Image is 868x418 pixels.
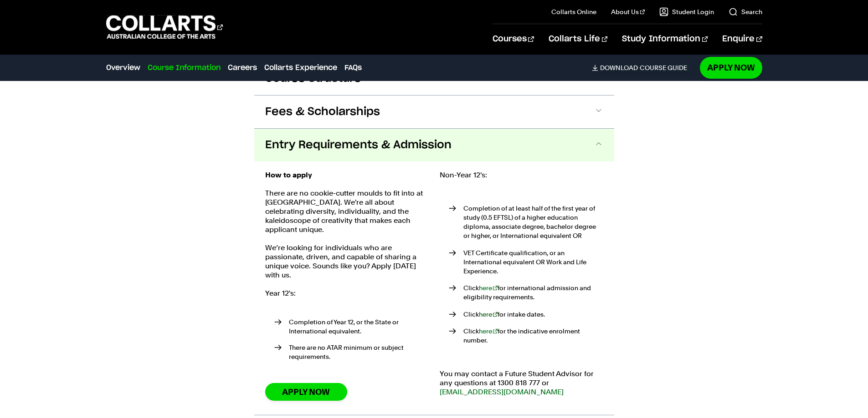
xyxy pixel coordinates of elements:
a: Apply Now [700,57,762,78]
a: Careers [228,62,257,73]
p: Click for the indicative enrolment number. [463,327,603,345]
span: Download [600,64,638,72]
p: VET Certificate qualification, or an International equivalent OR Work and Life Experience. [463,248,603,276]
a: Collarts Online [551,7,596,16]
a: Apply Now [265,383,347,401]
button: Entry Requirements & Admission [254,129,614,161]
a: Enquire [722,24,762,54]
a: About Us [611,7,645,16]
p: Click for intake dates. [463,310,603,319]
a: Collarts Life [549,24,607,54]
p: We’re looking for individuals who are passionate, driven, and capable of sharing a unique voice. ... [265,243,429,280]
a: here [479,327,498,335]
a: Courses [493,24,534,54]
button: Fees & Scholarships [254,96,614,128]
a: Study Information [622,24,708,54]
strong: How to apply [265,171,312,179]
p: Year 12's: [265,289,429,298]
a: here [479,284,498,292]
p: You may contact a Future Student Advisor for any questions at 1300 818 777 or [440,369,603,397]
a: Collarts Experience [264,62,337,73]
a: DownloadCourse Guide [592,64,694,72]
span: Fees & Scholarships [265,105,380,119]
a: Overview [106,62,140,73]
span: Entry Requirements & Admission [265,138,452,152]
a: [EMAIL_ADDRESS][DOMAIN_NAME] [440,388,564,396]
p: There are no cookie-cutter moulds to fit into at [GEOGRAPHIC_DATA]. We're all about celebrating d... [265,189,429,234]
a: Course Information [148,62,221,73]
a: FAQs [344,62,362,73]
li: Completion of Year 12, or the State or International equivalent. [274,317,429,336]
a: Student Login [659,7,714,16]
li: There are no ATAR minimum or subject requirements. [274,343,429,361]
a: here [479,311,498,318]
p: Non-Year 12's: [440,171,603,180]
p: Click for international admission and eligibility requirements. [463,283,603,302]
div: Go to homepage [106,14,223,40]
a: Search [729,7,762,16]
div: Entry Requirements & Admission [254,161,614,415]
p: Completion of at least half of the first year of study (0.5 EFTSL) of a higher education diploma,... [463,204,603,240]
